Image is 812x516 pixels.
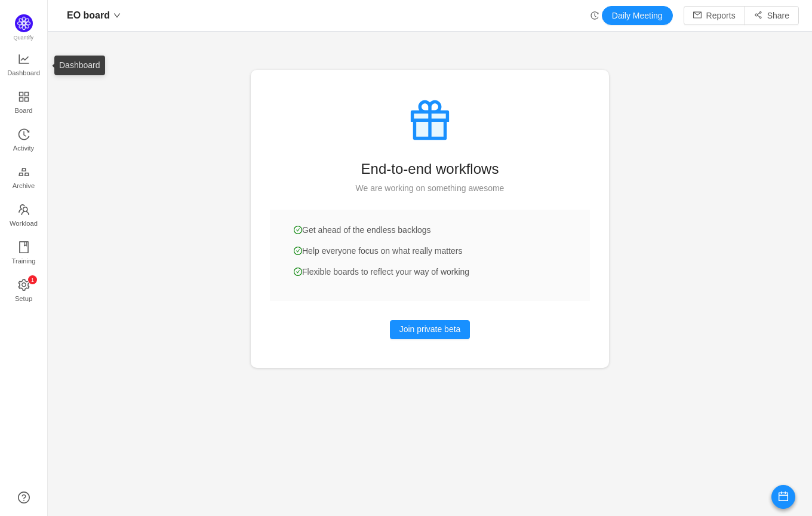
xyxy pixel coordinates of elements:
[18,279,30,291] i: icon: setting
[390,320,470,339] button: Join private beta
[15,14,33,32] img: Quantify
[28,275,37,284] sup: 1
[18,241,30,253] i: icon: book
[18,53,30,65] i: icon: line-chart
[771,485,795,509] button: icon: calendar
[18,128,30,140] i: icon: history
[18,91,30,103] i: icon: appstore
[13,136,34,160] span: Activity
[15,99,33,122] span: Board
[14,35,34,41] span: Quantify
[18,279,30,303] a: icon: settingSetup
[18,91,30,115] a: Board
[745,6,799,25] button: icon: share-altShare
[684,6,745,25] button: icon: mailReports
[18,166,30,178] i: icon: gold
[15,287,32,311] span: Setup
[11,249,35,273] span: Training
[18,204,30,228] a: Workload
[13,174,35,198] span: Archive
[67,6,110,25] span: EO board
[18,242,30,266] a: Training
[113,12,121,19] i: icon: down
[10,211,38,235] span: Workload
[18,167,30,191] a: Archive
[30,275,33,284] p: 1
[602,6,673,25] button: Daily Meeting
[18,54,30,78] a: Dashboard
[7,61,40,85] span: Dashboard
[590,11,599,20] i: icon: history
[18,492,30,503] a: icon: question-circle
[18,204,30,216] i: icon: team
[18,129,30,153] a: Activity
